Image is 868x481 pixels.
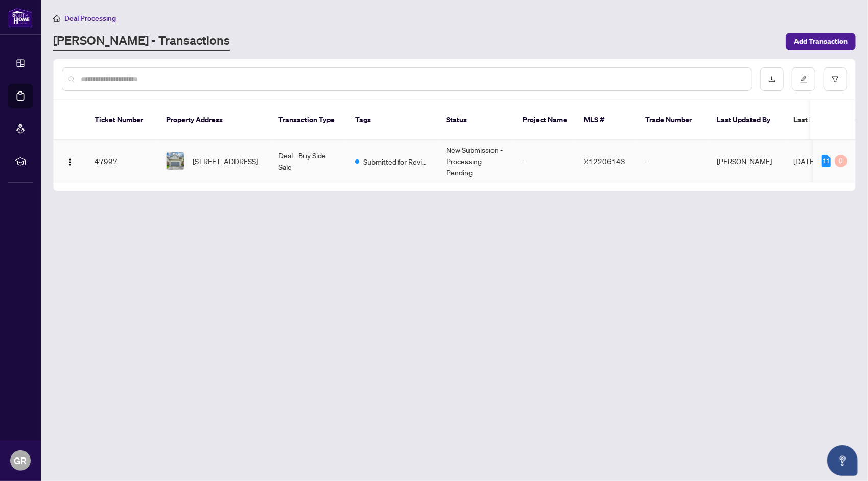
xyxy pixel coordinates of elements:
span: filter [832,76,839,83]
td: [PERSON_NAME] [709,140,785,182]
span: [DATE] [793,156,816,166]
span: Add Transaction [794,33,848,50]
td: Deal - Buy Side Sale [270,140,347,182]
button: Logo [62,153,78,169]
th: Trade Number [637,100,709,140]
th: Transaction Type [270,100,347,140]
button: filter [824,67,847,91]
span: Deal Processing [64,14,116,23]
span: GR [14,453,27,468]
a: [PERSON_NAME] - Transactions [53,32,230,51]
button: download [760,67,784,91]
div: 0 [835,155,847,167]
th: Last Updated By [709,100,785,140]
span: X12206143 [584,156,625,166]
img: thumbnail-img [167,152,184,170]
button: Open asap [827,445,858,476]
div: 11 [822,155,831,167]
td: - [637,140,709,182]
td: New Submission - Processing Pending [438,140,514,182]
span: Submitted for Review [363,156,430,167]
span: Last Modified Date [793,114,856,125]
span: [STREET_ADDRESS] [193,155,258,167]
th: Status [438,100,514,140]
img: logo [8,8,33,27]
span: home [53,15,60,22]
td: - [514,140,576,182]
th: Property Address [158,100,270,140]
th: MLS # [576,100,637,140]
span: download [768,76,776,83]
span: edit [800,76,807,83]
button: edit [792,67,815,91]
img: Logo [66,158,74,166]
td: 47997 [86,140,158,182]
th: Project Name [514,100,576,140]
th: Ticket Number [86,100,158,140]
button: Add Transaction [786,33,856,50]
th: Tags [347,100,438,140]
